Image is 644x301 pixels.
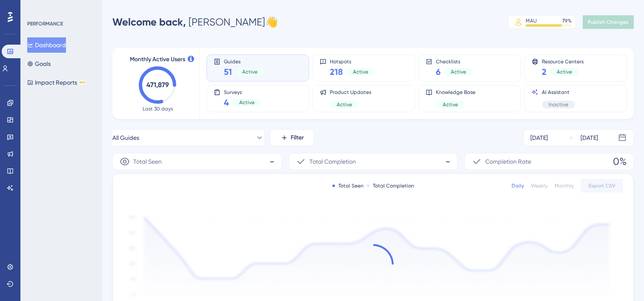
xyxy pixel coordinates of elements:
[542,89,575,96] span: AI Assistant
[130,54,185,65] span: Monthly Active Users
[133,156,162,167] span: Total Seen
[531,182,548,189] div: Weekly
[443,101,458,108] span: Active
[613,155,627,168] span: 0%
[112,129,264,146] button: All Guides
[332,182,364,189] div: Total Seen
[436,58,473,64] span: Checklists
[271,129,313,146] button: Filter
[330,58,375,64] span: Hotspots
[224,97,229,108] span: 4
[436,66,441,78] span: 6
[27,56,51,71] button: Goals
[224,89,261,95] span: Surveys
[330,66,343,78] span: 218
[27,75,86,90] button: Impact ReportsBETA
[555,182,574,189] div: Monthly
[512,182,524,189] div: Daily
[530,133,548,143] div: [DATE]
[526,17,537,24] div: MAU
[589,182,615,189] span: Export CSV
[581,179,623,193] button: Export CSV
[27,20,63,27] div: PERFORMANCE
[239,99,255,106] span: Active
[27,37,66,53] button: Dashboard
[436,89,475,96] span: Knowledge Base
[542,66,547,78] span: 2
[146,81,169,89] text: 471,879
[330,89,371,96] span: Product Updates
[291,133,304,143] span: Filter
[353,68,368,75] span: Active
[143,105,173,112] span: Last 30 days
[242,68,258,75] span: Active
[542,58,584,64] span: Resource Centers
[367,182,414,189] div: Total Completion
[445,155,450,168] span: -
[224,58,264,64] span: Guides
[549,101,568,108] span: Inactive
[562,17,572,24] div: 79 %
[269,155,275,168] span: -
[581,133,598,143] div: [DATE]
[112,15,278,29] div: [PERSON_NAME] 👋
[588,19,629,26] span: Publish Changes
[337,101,352,108] span: Active
[583,15,634,29] button: Publish Changes
[112,133,139,143] span: All Guides
[557,68,572,75] span: Active
[485,156,531,167] span: Completion Rate
[112,16,186,28] span: Welcome back,
[451,68,466,75] span: Active
[79,80,86,85] div: BETA
[309,156,356,167] span: Total Completion
[224,66,232,78] span: 51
